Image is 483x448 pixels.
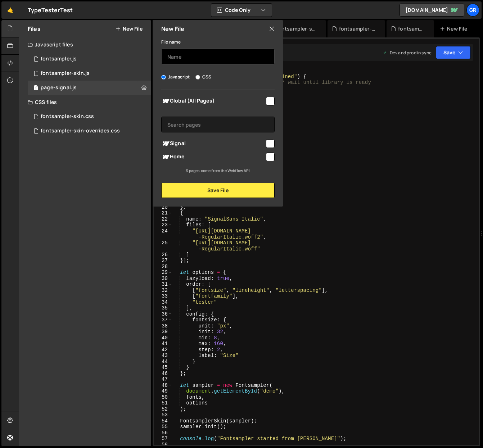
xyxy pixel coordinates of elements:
div: 28 [154,264,172,270]
div: 56 [154,430,172,436]
div: fontsampler-skin-overrides.css [41,128,120,134]
label: CSS [195,73,211,81]
div: 38 [154,323,172,329]
div: Javascript files [19,37,151,52]
button: Save File [161,183,275,198]
input: Javascript [161,75,166,80]
div: 45 [154,365,172,371]
div: 27 [154,258,172,264]
h2: Files [28,25,41,33]
div: 35 [154,305,172,311]
div: TypeTesterTest [28,6,73,14]
div: 23 [154,222,172,228]
div: 17031/46822.js [28,81,151,95]
div: 42 [154,347,172,353]
label: File name [161,39,181,46]
div: 46 [154,371,172,377]
div: 30 [154,276,172,282]
div: 44 [154,359,172,365]
input: Search pages [161,117,275,132]
div: 17031/46795.css [28,109,151,124]
div: 41 [154,341,172,347]
div: 43 [154,353,172,359]
div: fontsampler.js [398,25,425,32]
div: 22 [154,216,172,222]
div: 20 [154,204,172,211]
label: Javascript [161,73,190,81]
div: fontsampler-skin.css [41,113,94,120]
div: 49 [154,388,172,394]
div: 52 [154,406,172,412]
div: 21 [154,210,172,216]
div: fontsampler-skin.css [276,25,317,32]
div: 36 [154,311,172,317]
div: 53 [154,412,172,418]
a: Gr [466,4,479,17]
div: 32 [154,288,172,294]
div: fontsampler-skin.js [339,25,376,32]
div: page-signal.js [41,85,77,91]
div: 51 [154,400,172,406]
div: Dev and prod in sync [383,50,432,56]
button: Save [436,46,471,59]
div: fontsampler-skin-overrides.css [28,124,151,138]
div: 25 [154,240,172,252]
div: 34 [154,299,172,306]
div: 39 [154,329,172,335]
div: fontsampler-skin.js [41,70,90,77]
div: 31 [154,281,172,288]
div: 50 [154,394,172,401]
a: [DOMAIN_NAME] [400,4,464,17]
div: 26 [154,252,172,258]
div: 48 [154,383,172,389]
div: 17031/46794.js [28,66,151,81]
div: 33 [154,293,172,299]
h2: New File [161,25,184,33]
div: 24 [154,228,172,240]
div: 54 [154,418,172,424]
div: 55 [154,424,172,430]
div: CSS files [19,95,151,109]
a: 🤙 [1,1,19,19]
button: New File [116,26,143,32]
span: Signal [161,139,265,148]
div: 37 [154,317,172,323]
div: 57 [154,436,172,442]
button: Code Only [211,4,272,17]
input: Name [161,49,275,64]
div: New File [440,25,470,32]
span: Global (All Pages) [161,97,265,105]
div: 17031/46792.js [28,52,151,66]
div: fontsampler.js [41,56,77,62]
div: 58 [154,442,172,448]
div: 47 [154,376,172,383]
small: 3 pages come from the Webflow API [186,168,250,173]
div: 29 [154,270,172,276]
span: 1 [34,86,38,91]
div: 40 [154,335,172,341]
input: CSS [195,75,200,80]
span: Home [161,153,265,161]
